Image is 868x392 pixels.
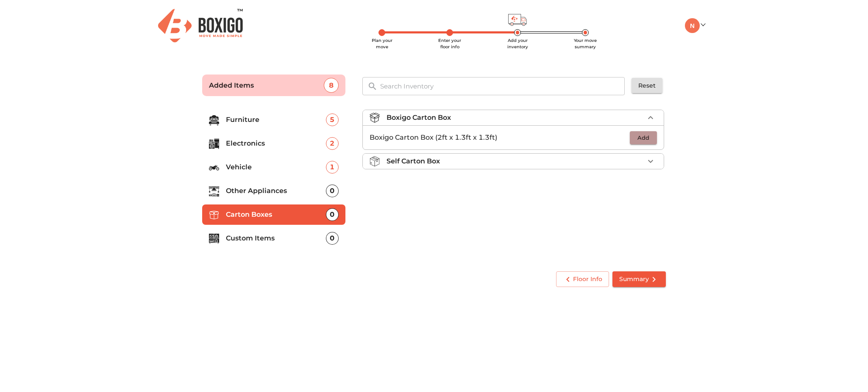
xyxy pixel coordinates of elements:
div: 1 [326,161,339,174]
p: Furniture [226,115,326,125]
span: Floor Info [563,274,602,284]
p: Other Appliances [226,186,326,196]
button: Summary [612,271,666,287]
div: 0 [326,232,339,245]
p: Added Items [209,80,324,91]
div: 5 [326,113,339,126]
p: Boxigo Carton Box [387,113,451,123]
span: Add your inventory [507,38,528,50]
span: Reset [638,80,656,91]
p: Self Carton Box [387,156,440,166]
span: Add [634,133,653,143]
button: Reset [632,78,662,94]
span: Your move summary [574,38,597,50]
p: Custom Items [226,233,326,243]
div: 0 [326,185,339,197]
img: boxigo_carton_box [370,113,380,123]
button: Floor Info [556,271,609,287]
img: self_carton_box [370,156,380,166]
p: Vehicle [226,162,326,172]
span: Enter your floor info [438,38,461,50]
span: Summary [619,274,659,284]
div: 2 [326,137,339,150]
span: Plan your move [372,38,392,50]
div: 0 [326,208,339,221]
button: Add [630,131,657,144]
input: Search Inventory [375,77,631,95]
p: Carton Boxes [226,210,326,220]
img: Boxigo [158,9,243,42]
p: Boxigo Carton Box (2ft x 1.3ft x 1.3ft) [370,133,630,143]
p: Electronics [226,138,326,149]
div: 8 [324,78,339,93]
